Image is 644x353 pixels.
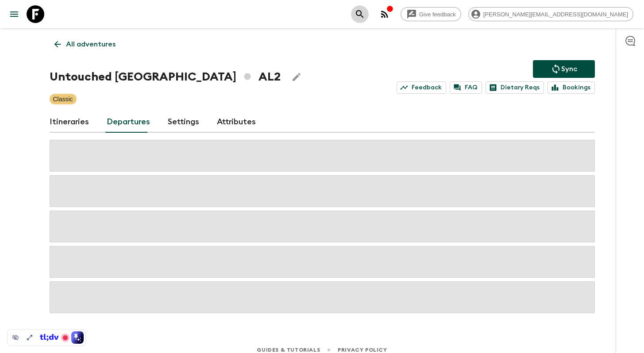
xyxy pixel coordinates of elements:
a: Give feedback [401,7,461,21]
a: All adventures [50,35,120,53]
a: Bookings [548,81,595,94]
button: menu [5,5,23,23]
a: FAQ [450,81,482,94]
span: [PERSON_NAME][EMAIL_ADDRESS][DOMAIN_NAME] [478,11,633,18]
p: Classic [53,95,73,104]
h1: Untouched [GEOGRAPHIC_DATA] AL2 [50,68,281,86]
a: Settings [168,111,199,133]
button: Edit Adventure Title [288,68,305,86]
a: Departures [107,111,150,133]
a: Attributes [217,111,256,133]
p: All adventures [66,39,116,50]
span: Give feedback [414,11,461,18]
a: Dietary Reqs [486,81,544,94]
div: [PERSON_NAME][EMAIL_ADDRESS][DOMAIN_NAME] [468,7,633,21]
p: Sync [561,64,577,74]
button: search adventures [351,5,369,23]
button: Sync adventure departures to the booking engine [533,60,595,78]
a: Feedback [397,81,446,94]
a: Itineraries [50,111,89,133]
